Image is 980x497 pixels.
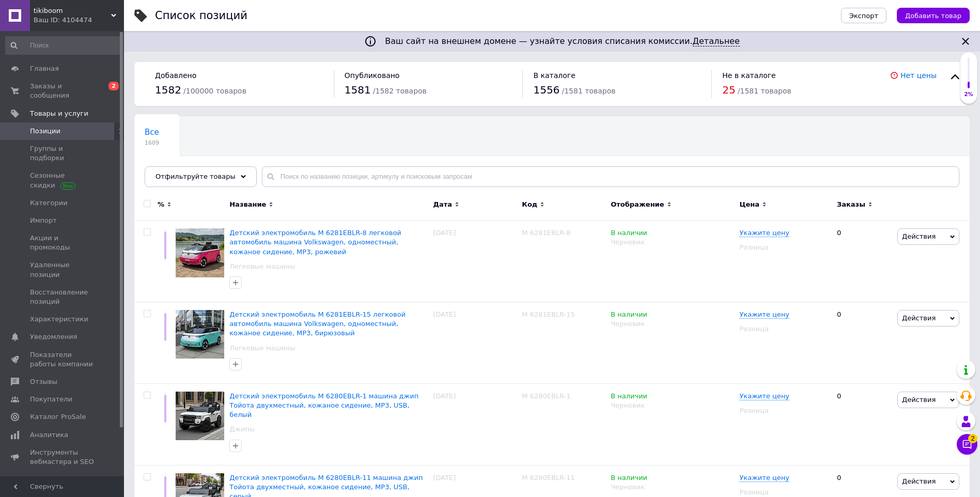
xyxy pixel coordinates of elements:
[229,344,295,353] a: Легковые машины
[145,139,159,147] span: 1609
[968,434,977,443] span: 2
[739,229,789,237] span: Укажите цену
[30,377,57,386] span: Отзывы
[30,448,96,467] span: Инструменты вебмастера и SEO
[562,87,615,95] span: / 1581 товаров
[108,82,119,90] span: 2
[722,71,776,80] span: Не в каталоге
[30,350,96,369] span: Показатели работы компании
[522,310,575,318] span: M 6281EBLR-15
[738,87,791,95] span: / 1581 товаров
[957,434,977,455] button: Чат с покупателем2
[900,71,937,80] a: Нет цены
[155,173,236,180] span: Отфильтруйте товары
[739,200,759,209] span: Цена
[902,396,936,403] span: Действия
[739,406,828,415] div: Розница
[902,477,936,485] span: Действия
[34,15,124,25] div: Ваш ID: 4104474
[611,483,734,492] div: Черновик
[433,200,452,209] span: Дата
[155,84,181,96] span: 1582
[262,166,959,187] input: Поиск по названию позиции, артикулу и поисковым запросам
[176,392,224,440] img: Детский электромобиль M 6280EBLR-1 машина джип Тойота двухместный, кожаное сидение, MP3, USB, белый
[229,200,266,209] span: Название
[831,302,895,384] div: 0
[430,383,519,465] div: [DATE]
[155,10,247,21] div: Список позиций
[897,8,970,23] button: Добавить товар
[430,302,519,384] div: [DATE]
[5,36,122,55] input: Поиск
[229,262,295,271] a: Легковые машины
[229,310,406,337] a: Детский электромобиль M 6281EBLR-15 легковой автомобиль машина Volkswagen, одноместный, кожаное с...
[345,71,400,80] span: Опубликовано
[30,144,96,163] span: Группы и подборки
[611,238,734,247] div: Черновик
[30,430,68,440] span: Аналитика
[722,84,735,96] span: 25
[902,232,936,240] span: Действия
[739,243,828,252] div: Розница
[30,395,72,404] span: Покупатели
[522,229,570,237] span: M 6281EBLR-8
[34,6,111,15] span: tikiboom
[30,315,88,324] span: Характеристики
[30,288,96,306] span: Восстановление позиций
[30,234,96,252] span: Акции и промокоды
[30,475,96,493] span: Управление сайтом
[30,64,59,73] span: Главная
[522,474,575,482] span: M 6280EBLR-11
[841,8,886,23] button: Экспорт
[611,229,647,240] span: В наличии
[30,127,60,136] span: Позиции
[229,392,418,418] a: Детский электромобиль M 6280EBLR-1 машина джип Тойота двухместный, кожаное сидение, MP3, USB, белый
[229,425,255,434] a: Джипы
[739,474,789,482] span: Укажите цену
[837,200,865,209] span: Заказы
[229,229,401,255] a: Детский электромобиль M 6281EBLR-8 легковой автомобиль машина Volkswagen, одноместный, кожаное си...
[176,228,224,277] img: Детский электромобиль M 6281EBLR-8 легковой автомобиль машина Volkswagen, одноместный, кожаное си...
[30,216,57,225] span: Импорт
[611,474,647,485] span: В наличии
[522,200,537,209] span: Код
[739,310,789,319] span: Укажите цену
[611,319,734,329] div: Черновик
[831,383,895,465] div: 0
[30,412,86,422] span: Каталог ProSale
[345,84,371,96] span: 1581
[30,109,88,118] span: Товары и услуги
[30,171,96,190] span: Сезонные скидки
[385,36,740,46] span: Ваш сайт на внешнем домене — узнайте условия списания комиссии.
[905,12,961,20] span: Добавить товар
[739,392,789,400] span: Укажите цену
[693,36,740,46] a: Детальнее
[183,87,246,95] span: / 100000 товаров
[611,392,647,403] span: В наличии
[30,260,96,279] span: Удаленные позиции
[533,84,559,96] span: 1556
[30,332,77,341] span: Уведомления
[960,91,977,98] div: 2%
[611,310,647,321] span: В наличии
[739,324,828,334] div: Розница
[849,12,878,20] span: Экспорт
[30,82,96,100] span: Заказы и сообщения
[430,221,519,302] div: [DATE]
[611,200,664,209] span: Отображение
[739,488,828,497] div: Розница
[155,71,196,80] span: Добавлено
[831,221,895,302] div: 0
[30,198,68,208] span: Категории
[522,392,570,400] span: M 6280EBLR-1
[373,87,427,95] span: / 1582 товаров
[176,310,224,359] img: Детский электромобиль M 6281EBLR-15 легковой автомобиль машина Volkswagen, одноместный, кожаное с...
[902,314,936,322] span: Действия
[959,35,972,48] svg: Закрыть
[611,401,734,410] div: Черновик
[533,71,575,80] span: В каталоге
[145,128,159,137] span: Все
